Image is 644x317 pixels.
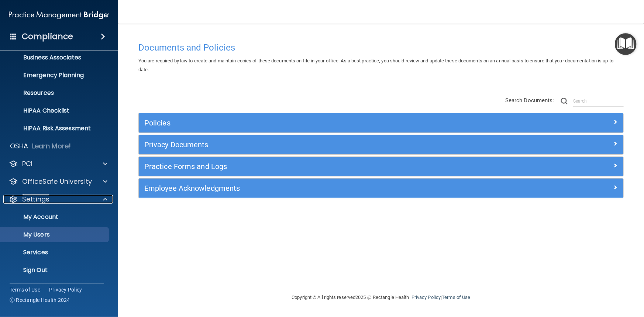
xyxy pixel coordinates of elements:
[49,286,82,293] a: Privacy Policy
[5,125,106,132] p: HIPAA Risk Assessment
[22,159,32,168] p: PCI
[10,296,70,304] span: Ⓒ Rectangle Health 2024
[561,98,568,104] img: ic-search.3b580494.png
[5,266,106,274] p: Sign Out
[5,54,106,61] p: Business Associates
[615,33,637,55] button: Open Resource Center
[442,294,470,300] a: Terms of Use
[144,182,618,194] a: Employee Acknowledgments
[573,96,624,107] input: Search
[5,249,106,256] p: Services
[10,142,28,151] p: OSHA
[411,294,441,300] a: Privacy Policy
[144,184,497,192] h5: Employee Acknowledgments
[5,231,106,238] p: My Users
[9,8,109,23] img: PMB logo
[144,119,497,127] h5: Policies
[144,162,497,170] h5: Practice Forms and Logs
[22,177,92,186] p: OfficeSafe University
[5,72,106,79] p: Emergency Planning
[247,286,516,309] div: Copyright © All rights reserved 2025 @ Rectangle Health | |
[9,159,107,168] a: PCI
[505,97,554,104] span: Search Documents:
[10,286,40,293] a: Terms of Use
[144,117,618,129] a: Policies
[144,139,618,151] a: Privacy Documents
[5,107,106,114] p: HIPAA Checklist
[22,31,73,42] h4: Compliance
[144,161,618,172] a: Practice Forms and Logs
[9,177,107,186] a: OfficeSafe University
[5,213,106,221] p: My Account
[5,89,106,97] p: Resources
[9,195,107,204] a: Settings
[144,141,497,149] h5: Privacy Documents
[22,195,49,204] p: Settings
[138,58,613,72] span: You are required by law to create and maintain copies of these documents on file in your office. ...
[138,43,624,52] h4: Documents and Policies
[32,142,71,151] p: Learn More!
